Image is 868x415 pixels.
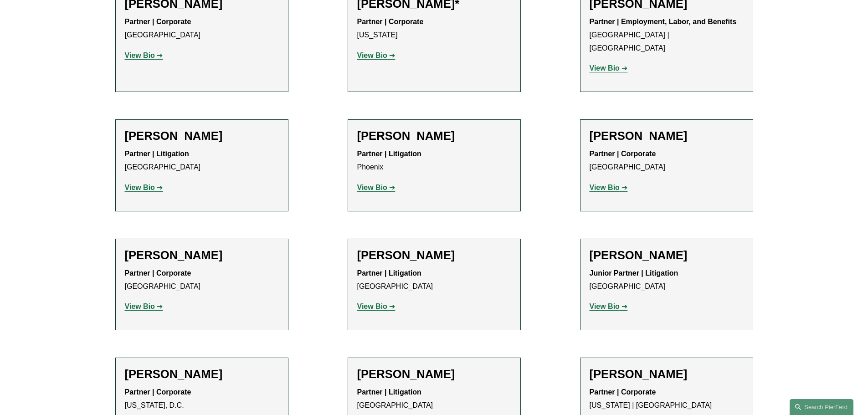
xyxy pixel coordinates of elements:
strong: View Bio [590,184,620,191]
a: View Bio [357,51,395,59]
h2: [PERSON_NAME] [357,129,511,143]
strong: Partner | Litigation [357,388,421,396]
strong: View Bio [357,184,387,191]
strong: Partner | Litigation [357,269,421,277]
h2: [PERSON_NAME] [357,367,511,381]
strong: Partner | Employment, Labor, and Benefits [590,18,737,26]
a: View Bio [357,184,395,191]
h2: [PERSON_NAME] [590,367,744,381]
h2: [PERSON_NAME] [590,248,744,262]
strong: View Bio [125,184,155,191]
strong: Partner | Corporate [590,150,656,158]
p: [GEOGRAPHIC_DATA] [357,267,511,293]
p: [GEOGRAPHIC_DATA] [590,148,744,174]
p: [GEOGRAPHIC_DATA] | [GEOGRAPHIC_DATA] [590,15,744,55]
strong: Partner | Corporate [125,18,191,26]
strong: View Bio [357,51,387,59]
p: [GEOGRAPHIC_DATA] [125,148,279,174]
h2: [PERSON_NAME] [357,248,511,262]
strong: Partner | Litigation [125,150,189,158]
p: [GEOGRAPHIC_DATA] [590,267,744,293]
a: View Bio [125,184,163,191]
p: [GEOGRAPHIC_DATA] [357,386,511,412]
a: View Bio [357,302,395,310]
h2: [PERSON_NAME] [125,367,279,381]
strong: Partner | Litigation [357,150,421,158]
a: View Bio [125,51,163,59]
strong: Partner | Corporate [125,269,191,277]
h2: [PERSON_NAME] [125,129,279,143]
strong: Partner | Corporate [357,18,424,26]
strong: View Bio [590,64,620,72]
strong: Junior Partner | Litigation [590,269,678,277]
h2: [PERSON_NAME] [125,248,279,262]
a: View Bio [125,302,163,310]
p: [US_STATE] [357,15,511,42]
p: [GEOGRAPHIC_DATA] [125,15,279,42]
strong: View Bio [590,302,620,310]
p: [US_STATE] | [GEOGRAPHIC_DATA] [590,386,744,412]
p: Phoenix [357,148,511,174]
strong: Partner | Corporate [590,388,656,396]
strong: View Bio [357,302,387,310]
a: View Bio [590,302,628,310]
h2: [PERSON_NAME] [590,129,744,143]
strong: Partner | Corporate [125,388,191,396]
p: [GEOGRAPHIC_DATA] [125,267,279,293]
strong: View Bio [125,302,155,310]
strong: View Bio [125,51,155,59]
a: View Bio [590,184,628,191]
a: Search this site [790,399,853,415]
p: [US_STATE], D.C. [125,386,279,412]
a: View Bio [590,64,628,72]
